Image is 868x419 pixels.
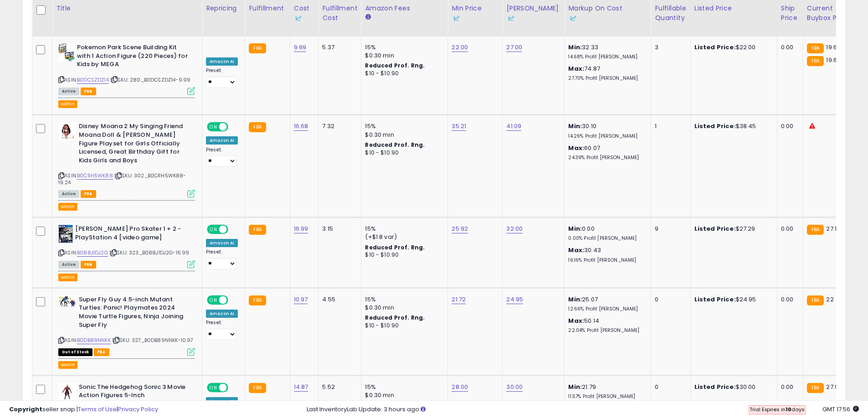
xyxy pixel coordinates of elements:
div: $38.45 [694,122,770,130]
img: InventoryLab Logo [506,14,515,23]
div: Preset: [206,249,238,269]
b: Max: [568,64,584,73]
a: 16.68 [294,122,308,131]
span: All listings currently available for purchase on Amazon [58,190,79,198]
div: $10 - $10.90 [365,149,441,157]
b: 10 [786,406,791,413]
div: Some or all of the values in this column are provided from Inventory Lab. [568,13,647,23]
div: $24.95 [694,295,770,304]
span: | SKU: 323_B088J1DJ2G-16.99 [109,249,190,256]
p: 14.26% Profit [PERSON_NAME] [568,133,644,140]
a: 9.99 [294,43,307,52]
b: Reduced Prof. Rng. [365,62,425,69]
img: InventoryLab Logo [294,14,303,23]
b: Min: [568,383,582,391]
span: 19.65 [826,43,841,52]
img: 51u3kIHP5SL._SL40_.jpg [58,225,73,243]
div: $10 - $10.90 [365,251,441,259]
div: ASIN: [58,122,195,197]
span: FBA [81,261,96,269]
a: 25.92 [452,224,468,233]
button: admin [58,203,77,211]
a: 21.72 [452,295,466,304]
b: Listed Price: [694,122,736,130]
a: 14.87 [294,383,308,392]
span: All listings that are currently out of stock and unavailable for purchase on Amazon [58,348,92,356]
div: Cost [294,4,315,23]
div: [PERSON_NAME] [506,4,560,23]
b: Listed Price: [694,43,736,52]
p: 14.68% Profit [PERSON_NAME] [568,54,644,60]
div: Listed Price [694,4,773,13]
div: Last InventoryLab Update: 3 hours ago. [307,405,859,414]
div: 0.00 [781,383,796,391]
div: Amazon Fees [365,4,444,13]
div: 15% [365,383,441,391]
div: $10 - $10.90 [365,70,441,78]
a: 16.99 [294,224,308,233]
div: $27.29 [694,225,770,233]
b: Max: [568,246,584,254]
span: FBA [94,348,109,356]
b: Reduced Prof. Rng. [365,314,425,321]
span: OFF [227,296,241,304]
span: 2025-08-12 17:56 GMT [822,405,859,414]
a: B0CRH5WK88 [77,172,113,180]
span: FBA [81,88,96,95]
div: 0.00 [781,43,796,52]
b: Min: [568,224,582,233]
div: 30.10 [568,122,644,139]
div: 0 [655,295,683,304]
div: (+$1.8 var) [365,233,441,241]
div: Markup on Cost [568,4,647,23]
div: Amazon AI [206,136,238,145]
a: 28.00 [452,383,468,392]
a: 30.00 [506,383,523,392]
b: Listed Price: [694,383,736,391]
div: ASIN: [58,295,195,355]
div: Amazon AI [206,239,238,247]
div: 74.87 [568,65,644,82]
div: 15% [365,43,441,52]
div: 4.55 [322,295,354,304]
small: FBA [807,383,824,393]
span: All listings currently available for purchase on Amazon [58,261,79,269]
span: | SKU: 302_B0CRH5WK88-19.24 [58,172,186,186]
b: Listed Price: [694,224,736,233]
b: [PERSON_NAME] Pro Skater 1 + 2 - PlayStation 4 [video game] [75,225,186,244]
a: 35.21 [452,122,466,131]
b: Super Fly Guy 4.5-inch Mutant Turtles: Panic! Playmates 2024 Movie Turtle Figures, Ninja Joining ... [79,295,190,331]
b: Disney Moana 2 My Singing Friend Moana Doll & [PERSON_NAME] Figure Playset for Girls Officially L... [79,122,190,167]
span: ON [208,383,219,391]
div: 15% [365,295,441,304]
div: Some or all of the values in this column are provided from Inventory Lab. [294,13,315,23]
small: FBA [249,383,266,393]
div: $10 - $10.90 [365,322,441,330]
img: 417dzg4XgzL._SL40_.jpg [58,295,77,307]
div: $0.30 min [365,52,441,60]
small: FBA [807,225,824,235]
div: Ship Price [781,4,799,23]
b: Reduced Prof. Rng. [365,243,425,251]
span: 19.65 [826,56,841,64]
a: B0DCSZDZ14 [77,76,109,84]
div: Preset: [206,147,238,167]
b: Min: [568,122,582,130]
small: FBA [249,43,266,53]
div: $0.30 min [365,391,441,399]
a: 27.00 [506,43,522,52]
a: 41.09 [506,122,521,131]
small: FBA [807,56,824,66]
span: FBA [81,190,96,198]
div: 0 [655,383,683,391]
div: $30.00 [694,383,770,391]
div: 7.32 [322,122,354,130]
img: 51AHdSywCRL._SL40_.jpg [58,43,75,62]
a: Privacy Policy [118,405,158,414]
span: ON [208,123,219,131]
small: FBA [249,225,266,235]
small: Amazon Fees. [365,13,370,21]
p: 22.04% Profit [PERSON_NAME] [568,327,644,334]
div: Some or all of the values in this column are provided from Inventory Lab. [506,13,560,23]
button: admin [58,274,77,281]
